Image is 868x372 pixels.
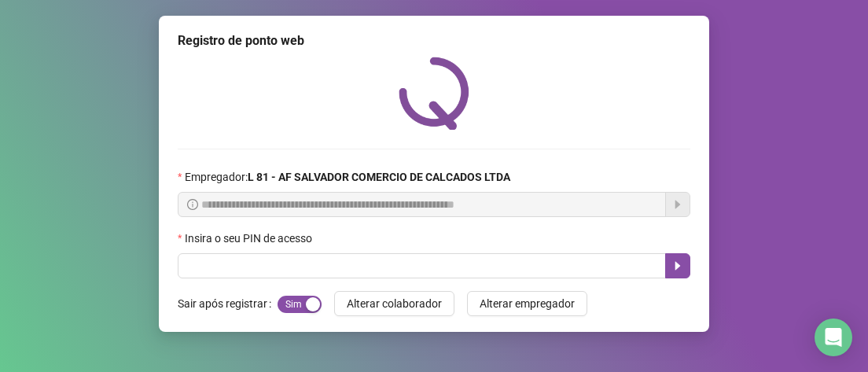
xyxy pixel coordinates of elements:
[178,31,690,50] div: Registro de ponto web
[399,57,469,130] img: QRPoint
[347,295,442,312] span: Alterar colaborador
[467,291,587,316] button: Alterar empregador
[671,260,684,272] span: caret-right
[178,291,278,316] label: Sair após registrar
[334,291,454,316] button: Alterar colaborador
[248,171,510,183] strong: L 81 - AF SALVADOR COMERCIO DE CALCADOS LTDA
[480,295,575,312] span: Alterar empregador
[815,319,852,356] div: Open Intercom Messenger
[187,199,198,210] span: info-circle
[178,230,322,247] label: Insira o seu PIN de acesso
[185,168,510,186] span: Empregador :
